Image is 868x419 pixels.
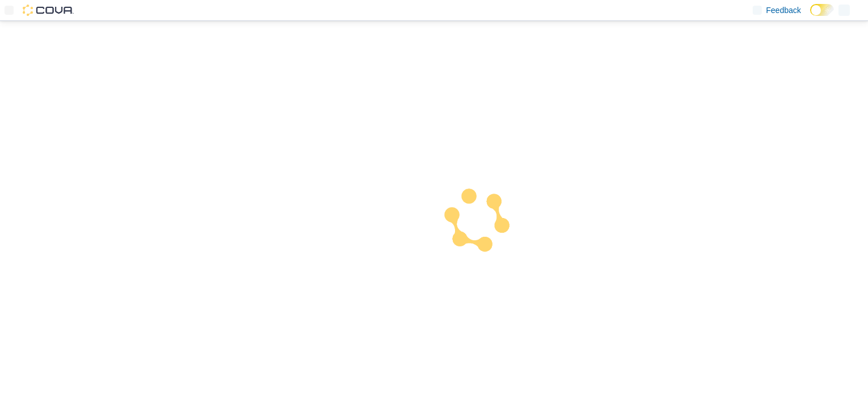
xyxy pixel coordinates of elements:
[766,5,801,16] span: Feedback
[434,180,519,265] img: cova-loader
[810,4,834,16] input: Dark Mode
[810,16,811,16] span: Dark Mode
[23,5,74,16] img: Cova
